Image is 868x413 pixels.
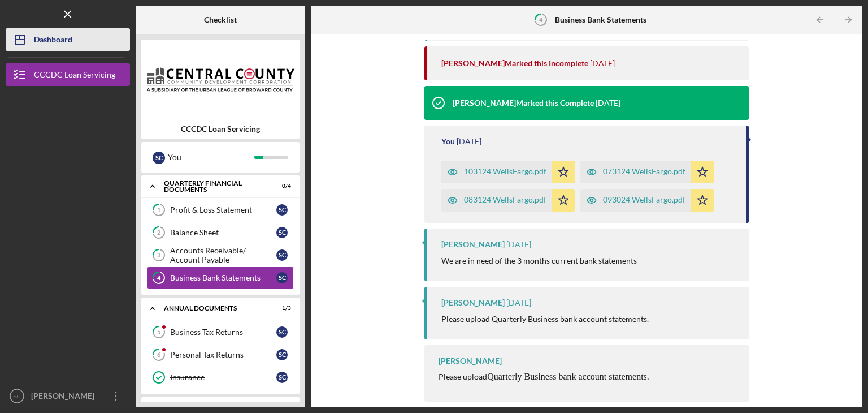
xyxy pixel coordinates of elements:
[157,252,160,259] tspan: 3
[147,366,294,389] a: InsuranceSC
[439,372,649,382] div: Please upload
[28,385,102,410] div: [PERSON_NAME]
[596,98,620,107] time: 2024-11-12 16:02
[170,246,276,264] div: Accounts Receivable/ Account Payable
[204,15,237,24] b: Checklist
[506,240,531,249] time: 2024-11-12 13:54
[580,189,714,212] button: 093024 WellsFargo.pdf
[6,385,130,407] button: SC[PERSON_NAME]
[603,167,685,176] div: 073124 WellsFargo.pdf
[6,28,130,51] button: Dashboard
[276,227,288,238] div: S C
[441,240,505,249] div: [PERSON_NAME]
[141,45,300,113] img: Product logo
[464,167,546,176] div: 103124 WellsFargo.pdf
[170,273,276,282] div: Business Bank Statements
[506,298,531,307] time: 2024-10-04 18:52
[276,249,288,261] div: S C
[439,356,502,365] div: [PERSON_NAME]
[441,255,637,267] p: We are in need of the 3 months current bank statements
[164,305,263,312] div: Annual Documents
[157,351,161,359] tspan: 6
[147,343,294,366] a: 6Personal Tax ReturnsSC
[157,229,160,236] tspan: 2
[147,266,294,289] a: 4Business Bank StatementsSC
[464,195,546,204] div: 083124 WellsFargo.pdf
[170,205,276,214] div: Profit & Loss Statement
[13,393,20,399] text: SC
[147,199,294,221] a: 1Profit & Loss StatementSC
[147,221,294,244] a: 2Balance SheetSC
[170,228,276,237] div: Balance Sheet
[170,373,276,382] div: Insurance
[441,161,575,183] button: 103124 WellsFargo.pdf
[539,16,543,23] tspan: 4
[164,180,263,193] div: Quarterly Financial Documents
[276,349,288,360] div: S C
[271,305,291,312] div: 1 / 3
[276,326,288,338] div: S C
[271,183,291,190] div: 0 / 4
[276,272,288,283] div: S C
[157,329,160,336] tspan: 5
[457,137,481,146] time: 2024-11-12 14:16
[147,321,294,343] a: 5Business Tax ReturnsSC
[276,372,288,383] div: S C
[153,152,165,164] div: S C
[590,59,615,68] time: 2024-11-21 16:50
[157,274,161,282] tspan: 4
[441,137,455,146] div: You
[580,161,714,183] button: 073124 WellsFargo.pdf
[487,372,649,381] span: Quarterly Business bank account statements.
[276,204,288,216] div: S C
[170,350,276,359] div: Personal Tax Returns
[441,298,505,307] div: [PERSON_NAME]
[147,244,294,266] a: 3Accounts Receivable/ Account PayableSC
[168,148,254,167] div: You
[603,195,685,204] div: 093024 WellsFargo.pdf
[170,328,276,337] div: Business Tax Returns
[555,15,646,24] b: Business Bank Statements
[34,28,72,54] div: Dashboard
[34,63,115,89] div: CCCDC Loan Servicing
[441,59,588,68] div: [PERSON_NAME] Marked this Incomplete
[157,206,160,214] tspan: 1
[181,124,260,134] b: CCCDC Loan Servicing
[441,313,649,325] p: Please upload Quarterly Business bank account statements.
[441,189,575,212] button: 083124 WellsFargo.pdf
[453,98,594,107] div: [PERSON_NAME] Marked this Complete
[6,63,130,86] button: CCCDC Loan Servicing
